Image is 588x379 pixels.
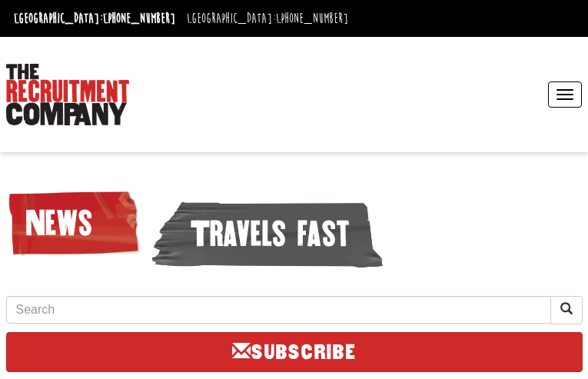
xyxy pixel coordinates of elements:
a: [PHONE_NUMBER] [276,10,348,27]
span: News [6,185,141,261]
li: [GEOGRAPHIC_DATA]: [10,6,179,31]
a: SUBSCRIBE [6,332,583,372]
span: Travels fast [151,195,384,272]
input: Search [6,296,551,324]
a: [PHONE_NUMBER] [103,10,175,27]
li: [GEOGRAPHIC_DATA]: [183,6,352,31]
img: The Recruitment Company [6,64,129,125]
